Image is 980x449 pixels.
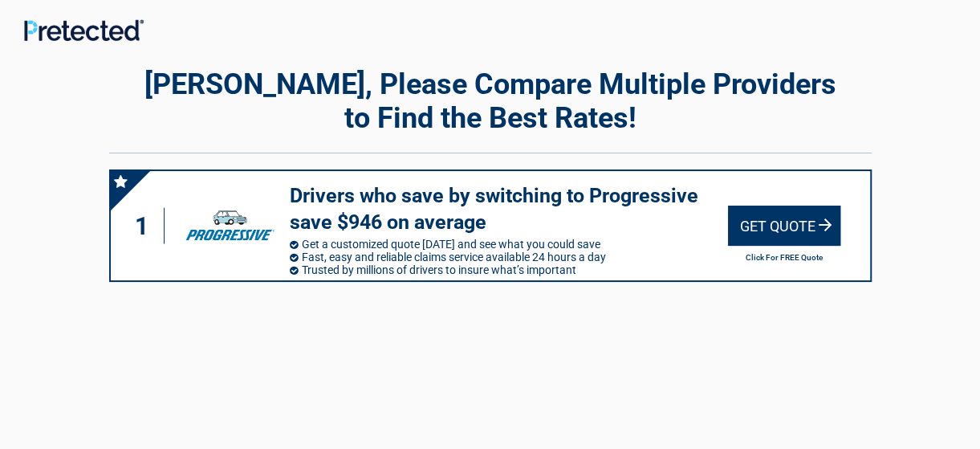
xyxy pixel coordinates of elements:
div: 1 [127,208,165,244]
h2: Click For FREE Quote [728,253,840,262]
div: Get Quote [728,206,840,246]
li: Fast, easy and reliable claims service available 24 hours a day [290,251,728,263]
img: progressive's logo [178,201,281,251]
li: Trusted by millions of drivers to insure what’s important [290,263,728,276]
img: Main Logo [24,19,144,41]
li: Get a customized quote [DATE] and see what you could save [290,238,728,251]
h3: Drivers who save by switching to Progressive save $946 on average [290,183,728,235]
h2: [PERSON_NAME], Please Compare Multiple Providers to Find the Best Rates! [109,67,872,135]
